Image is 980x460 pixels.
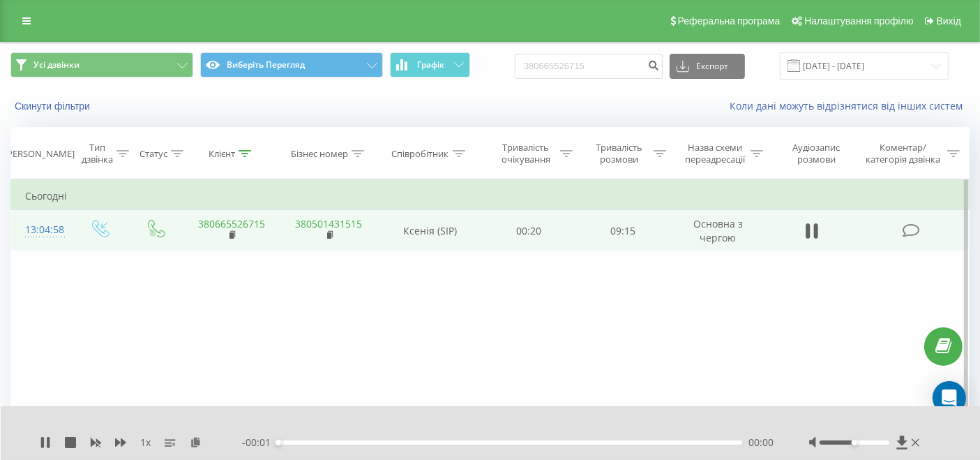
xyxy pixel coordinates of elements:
[933,381,966,415] div: Open Intercom Messenger
[146,436,151,449] font: x
[417,59,444,71] font: Графік
[403,224,457,237] font: Ксенія (SIP)
[852,440,857,445] div: Accessibility label
[517,224,542,237] font: 00:20
[4,147,75,160] font: [PERSON_NAME]
[515,54,663,79] input: Пошук за номером
[10,52,193,77] button: Усі дзвінки
[390,52,470,77] button: Графік
[392,147,449,160] font: Співробітник
[246,436,271,449] font: 00:01
[685,141,745,165] font: Назва схеми переадресації
[937,15,961,27] font: Вихід
[610,224,635,237] font: 09:15
[242,436,246,449] font: -
[140,147,167,160] font: Статус
[200,52,383,77] button: Виберіть Перегляд
[15,101,90,112] font: Скинути фільтри
[10,100,97,112] button: Скинути фільтри
[140,436,146,449] font: 1
[227,59,305,71] font: Виберіть Перегляд
[25,223,64,236] font: 13:04:58
[82,141,113,165] font: Тип дзвінка
[730,99,970,112] a: Коли дані можуть відрізнятися від інших систем
[804,15,913,27] font: Налаштування профілю
[198,217,265,230] a: 380665526715
[291,147,348,160] font: Бізнес номер
[209,147,235,160] font: Клієнт
[25,189,67,202] font: Сьогодні
[276,440,281,445] div: Accessibility label
[730,99,963,112] font: Коли дані можуть відрізнятися від інших систем
[33,59,80,71] font: Усі дзвінки
[502,141,550,165] font: Тривалість очікування
[696,60,728,72] font: Експорт
[670,54,745,79] button: Експорт
[693,217,743,244] font: Основна з чергою
[792,141,840,165] font: Аудіозапис розмови
[678,15,781,27] font: Реферальна програма
[866,141,940,165] font: Коментар/категорія дзвінка
[296,217,363,230] a: 380501431515
[749,436,774,449] font: 00:00
[596,141,642,165] font: Тривалість розмови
